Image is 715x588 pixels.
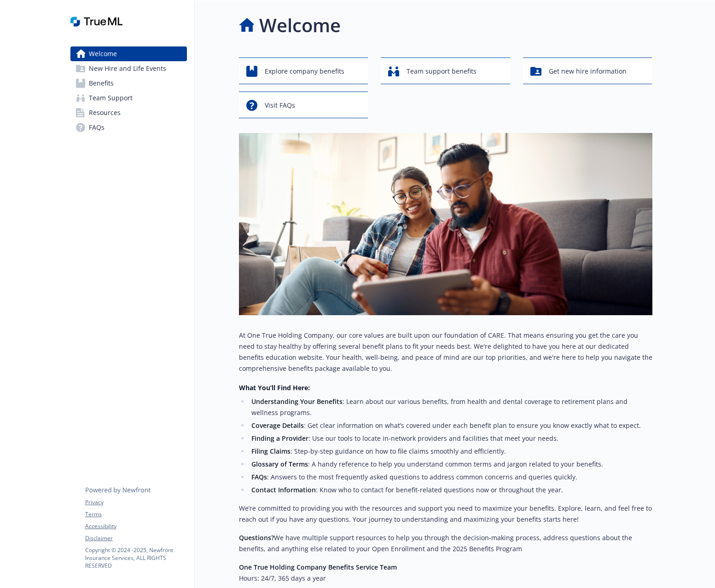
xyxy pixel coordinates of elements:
a: Team Support [70,91,187,105]
a: Terms [85,510,186,519]
li: : Learn about our various benefits, from health and dental coverage to retirement plans and welln... [249,396,652,418]
a: Disclaimer [85,534,186,542]
button: Team support benefits [381,58,510,84]
span: FAQs [89,120,105,135]
strong: Contact Information [251,485,316,494]
a: Privacy [85,498,186,507]
li: : Know who to contact for benefit-related questions now or throughout the year. [249,484,652,496]
strong: Filing Claims [251,447,291,455]
span: Visit FAQs [265,97,295,114]
span: Welcome [89,46,117,61]
strong: What You’ll Find Here: [239,383,310,392]
span: New Hire and Life Events [89,61,166,76]
li: : Get clear information on what’s covered under each benefit plan to ensure you know exactly what... [249,420,652,431]
strong: Glossary of Terms [251,460,308,468]
strong: Understanding Your Benefits [251,397,343,406]
p: We’re committed to providing you with the resources and support you need to maximize your benefit... [239,503,652,525]
p: At One True Holding Company, our core values are built upon our foundation of CARE. That means en... [239,330,652,374]
strong: Finding a Provider [251,434,308,443]
a: Resources [70,105,187,120]
span: Team Support [89,91,133,105]
strong: FAQs [251,473,267,481]
strong: One True Holding Company Benefits Service Team [239,563,397,571]
strong: Coverage Details [251,421,304,430]
a: Welcome [70,46,187,61]
h1: Welcome [259,12,341,39]
a: FAQs [70,120,187,135]
span: Resources [89,105,121,120]
button: Visit FAQs [239,92,368,118]
button: Get new hire information [523,58,652,84]
p: We have multiple support resources to help you through the decision-making process, address quest... [239,532,652,554]
a: Benefits [70,76,187,91]
span: Explore company benefits [265,63,344,80]
li: : Answers to the most frequently asked questions to address common concerns and queries quickly. [249,472,652,483]
span: Benefits [89,76,114,91]
button: Explore company benefits [239,58,368,84]
p: Copyright © 2024 - 2025 , Newfront Insurance Services, ALL RIGHTS RESERVED [85,546,186,570]
span: Get new hire information [549,63,627,80]
li: : A handy reference to help you understand common terms and jargon related to your benefits. [249,459,652,470]
li: : Use our tools to locate in-network providers and facilities that meet your needs. [249,433,652,444]
img: overview page banner [239,133,652,315]
span: Team support benefits [407,63,477,80]
li: : Step-by-step guidance on how to file claims smoothly and efficiently. [249,446,652,457]
a: New Hire and Life Events [70,61,187,76]
a: Accessibility [85,522,186,530]
strong: Questions? [239,533,274,542]
h6: Hours: 24/7, 365 days a year [239,573,652,584]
